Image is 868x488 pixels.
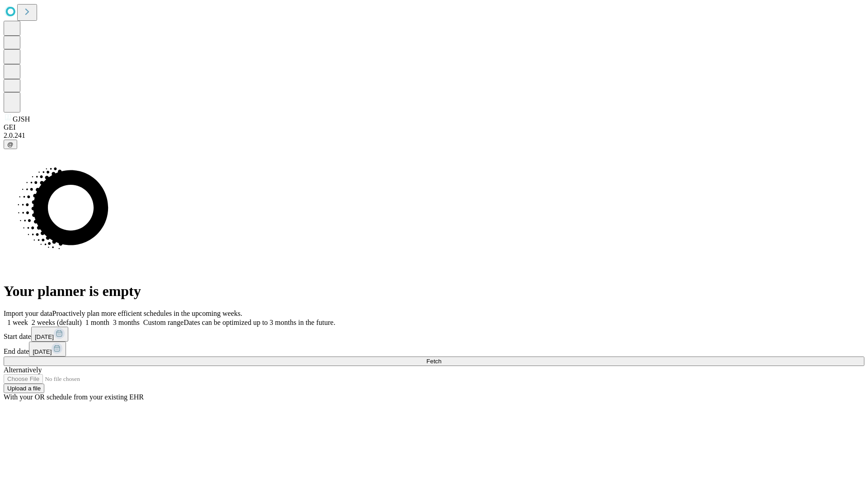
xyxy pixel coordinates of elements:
div: Start date [4,327,864,342]
button: Upload a file [4,384,44,393]
span: 1 month [85,319,109,326]
div: 2.0.241 [4,131,864,140]
span: Fetch [426,358,441,365]
span: Custom range [143,319,184,326]
span: [DATE] [35,333,54,340]
span: With your OR schedule from your existing EHR [4,393,144,401]
div: End date [4,342,864,357]
button: [DATE] [31,327,68,342]
span: 2 weeks (default) [32,319,82,326]
span: Proactively plan more efficient schedules in the upcoming weeks. [52,310,242,317]
span: @ [7,141,14,148]
span: Import your data [4,310,52,317]
span: GJSH [13,115,30,123]
div: GEI [4,123,864,131]
button: @ [4,140,17,149]
span: 1 week [7,319,28,326]
span: [DATE] [33,348,52,355]
span: Alternatively [4,366,42,374]
h1: Your planner is empty [4,283,864,300]
button: Fetch [4,357,864,366]
span: 3 months [113,319,140,326]
span: Dates can be optimized up to 3 months in the future. [184,319,335,326]
button: [DATE] [29,342,66,357]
